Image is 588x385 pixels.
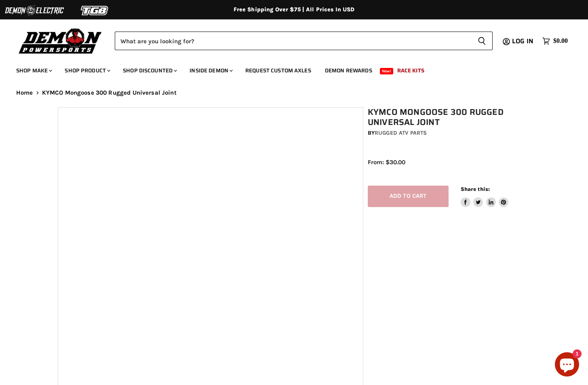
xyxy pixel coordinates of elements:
[512,36,533,46] span: Log in
[117,62,182,79] a: Shop Discounted
[461,186,509,207] aside: Share this:
[461,186,490,192] span: Share this:
[239,62,317,79] a: Request Custom Axles
[553,37,568,45] span: $0.00
[10,62,57,79] a: Shop Make
[391,62,430,79] a: Race Kits
[65,3,125,18] img: TGB Logo 2
[368,129,535,137] div: by
[115,32,471,50] input: Search
[375,129,427,136] a: Rugged ATV Parts
[10,59,566,79] ul: Main menu
[42,89,177,96] span: KYMCO Mongoose 300 Rugged Universal Joint
[59,62,115,79] a: Shop Product
[183,62,238,79] a: Inside Demon
[319,62,378,79] a: Demon Rewards
[538,35,572,47] a: $0.00
[471,32,493,50] button: Search
[115,32,493,50] form: Product
[368,107,535,127] h1: KYMCO Mongoose 300 Rugged Universal Joint
[368,159,405,166] span: From: $30.00
[380,68,394,74] span: New!
[508,38,538,45] a: Log in
[4,3,65,18] img: Demon Electric Logo 2
[552,352,582,379] inbox-online-store-chat: Shopify online store chat
[16,89,33,96] a: Home
[16,26,105,55] img: Demon Powersports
